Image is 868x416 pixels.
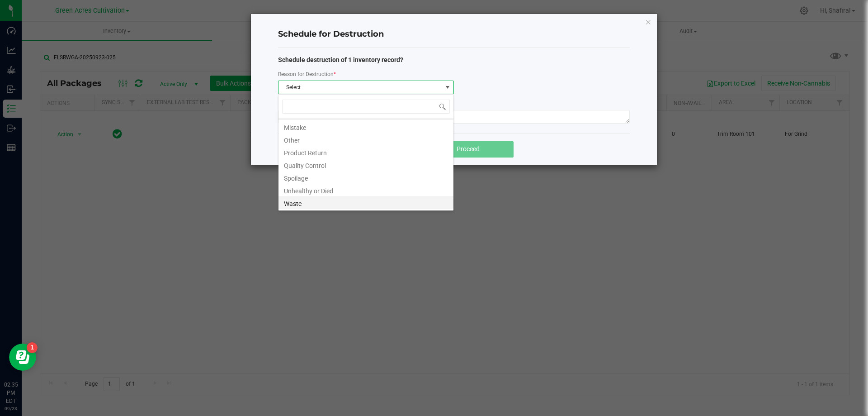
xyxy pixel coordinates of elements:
[278,70,336,78] label: Reason for Destruction
[278,56,403,63] strong: Schedule destruction of 1 inventory record?
[457,145,480,153] span: Proceed
[278,29,630,40] h4: Schedule for Destruction
[9,344,36,371] iframe: Resource center
[278,81,442,94] span: Select
[423,141,514,158] button: Proceed
[27,342,38,353] iframe: Resource center unread badge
